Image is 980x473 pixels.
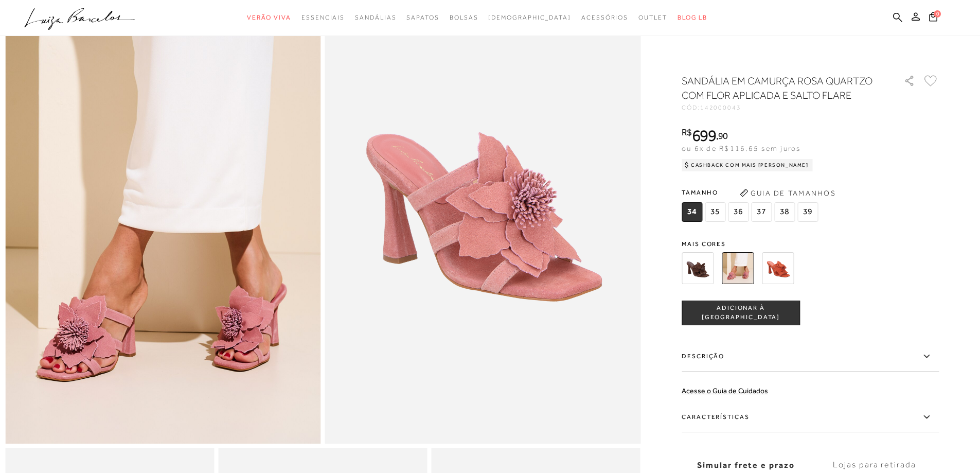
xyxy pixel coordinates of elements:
h1: SANDÁLIA EM CAMURÇA ROSA QUARTZO COM FLOR APLICADA E SALTO FLARE [682,74,875,102]
span: Mais cores [682,241,939,247]
img: SANDÁLIA EM CAMURÇA ROSA QUARTZO COM FLOR APLICADA E SALTO FLARE [722,252,754,284]
span: BLOG LB [678,14,707,21]
label: Descrição [682,342,939,372]
div: Cashback com Mais [PERSON_NAME] [682,159,813,171]
a: categoryNavScreenReaderText [581,8,628,27]
span: 38 [774,202,795,222]
span: [DEMOGRAPHIC_DATA] [488,14,571,21]
span: Sandálias [355,14,396,21]
span: 36 [728,202,749,222]
a: categoryNavScreenReaderText [638,8,667,27]
span: ou 6x de R$116,65 sem juros [682,144,800,152]
a: noSubCategoriesText [488,8,571,27]
div: CÓD: [682,104,887,111]
span: 39 [797,202,818,222]
button: 0 [926,11,940,25]
label: Características [682,402,939,432]
span: 699 [692,126,716,145]
img: SANDÁLIA EM CAMURÇA CAFÉ COM FLOR APLICADA E SALTO FLARE [682,252,714,284]
button: Guia de Tamanhos [736,185,839,201]
a: categoryNavScreenReaderText [301,8,345,27]
span: 34 [682,202,702,222]
span: 0 [934,10,941,17]
a: categoryNavScreenReaderText [406,8,439,27]
span: 142000043 [700,104,741,111]
span: Verão Viva [247,14,291,21]
span: 90 [718,130,728,141]
a: BLOG LB [678,8,707,27]
span: ADICIONAR À [GEOGRAPHIC_DATA] [682,304,799,322]
span: Acessórios [581,14,628,21]
a: categoryNavScreenReaderText [450,8,478,27]
img: SANDÁLIA EM CAMURÇA VERMELHO CAIENA COM FLOR APLICADA E SALTO FLARE [762,252,794,284]
a: categoryNavScreenReaderText [355,8,396,27]
span: Sapatos [406,14,439,21]
i: , [716,131,728,141]
span: Tamanho [682,185,821,200]
a: Acesse o Guia de Cuidados [682,387,768,395]
span: Essenciais [301,14,345,21]
span: Outlet [638,14,667,21]
span: 35 [705,202,725,222]
a: categoryNavScreenReaderText [247,8,291,27]
button: ADICIONAR À [GEOGRAPHIC_DATA] [682,301,800,325]
span: 37 [751,202,772,222]
span: Bolsas [450,14,478,21]
i: R$ [682,128,692,137]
